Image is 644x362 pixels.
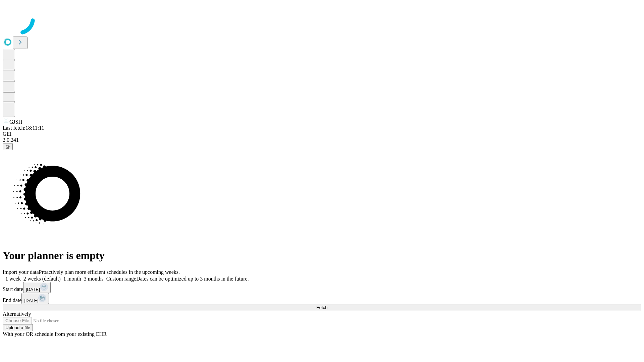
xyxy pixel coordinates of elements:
[23,276,61,282] span: 2 weeks (default)
[3,143,13,150] button: @
[3,304,641,311] button: Fetch
[5,144,10,149] span: @
[39,269,180,275] span: Proactively plan more efficient schedules in the upcoming weeks.
[63,276,81,282] span: 1 month
[9,119,22,125] span: GJSH
[3,282,641,293] div: Start date
[3,269,39,275] span: Import your data
[3,131,641,137] div: GEI
[3,293,641,304] div: End date
[5,276,21,282] span: 1 week
[3,125,44,131] span: Last fetch: 18:11:11
[106,276,136,282] span: Custom range
[24,298,38,303] span: [DATE]
[3,311,31,317] span: Alternatively
[136,276,249,282] span: Dates can be optimized up to 3 months in the future.
[23,282,51,293] button: [DATE]
[3,137,641,143] div: 2.0.241
[3,249,641,262] h1: Your planner is empty
[3,324,33,331] button: Upload a file
[316,305,327,310] span: Fetch
[21,293,49,304] button: [DATE]
[84,276,104,282] span: 3 months
[3,331,107,337] span: With your OR schedule from your existing EHR
[26,287,40,292] span: [DATE]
